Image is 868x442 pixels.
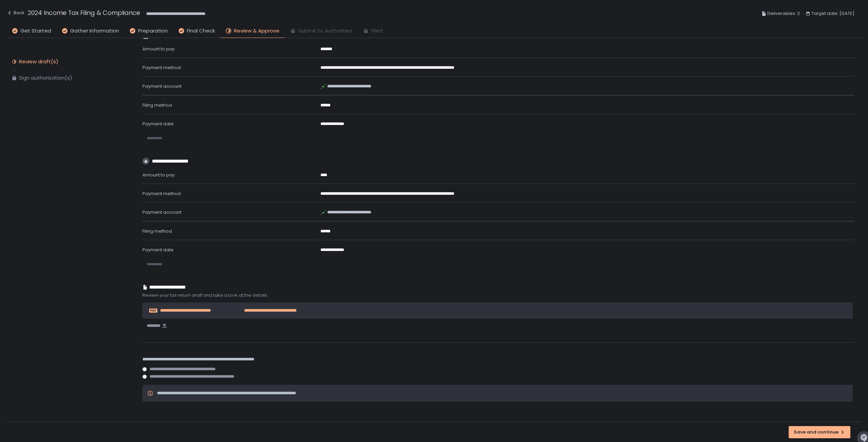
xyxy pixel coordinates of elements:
[28,8,140,17] h1: 2024 Income Tax Filing & Compliance
[142,102,172,108] span: Filing method
[789,426,850,438] button: Save and continue
[142,121,174,127] span: Payment date
[371,27,382,35] span: Filed
[142,83,181,89] span: Payment account
[142,292,854,298] span: Review your tax return draft and take a look at the details
[234,27,279,35] span: Review & Approve
[142,190,181,197] span: Payment method
[142,172,175,178] span: Amount to pay
[138,27,168,35] span: Preparation
[142,228,172,234] span: Filing method
[19,75,72,81] div: Sign authorization(s)
[19,58,58,65] div: Review draft(s)
[187,27,215,35] span: Final Check
[811,9,854,18] span: Target date: [DATE]
[142,46,175,52] span: Amount to pay
[794,429,845,435] div: Save and continue
[7,9,24,17] div: Back
[142,209,181,215] span: Payment account
[142,64,181,71] span: Payment method
[7,8,24,19] button: Back
[767,9,800,18] span: Deliverables: 2
[70,27,119,35] span: Gather Information
[20,27,51,35] span: Get Started
[142,247,174,253] span: Payment date
[298,27,352,35] span: Submit to Authorities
